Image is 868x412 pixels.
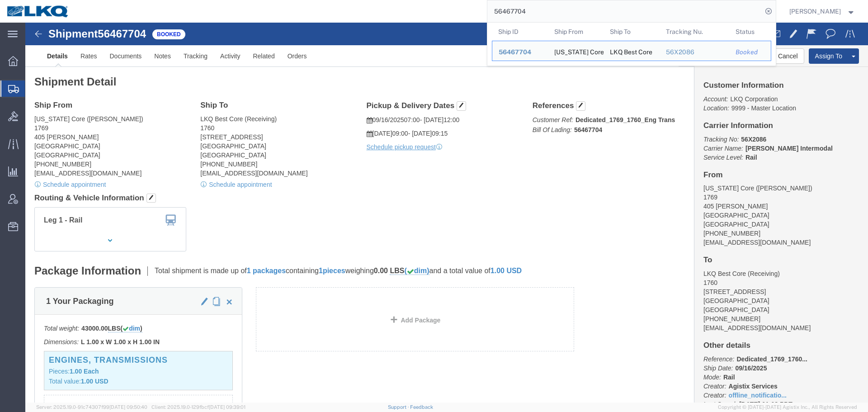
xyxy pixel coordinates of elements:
th: Ship To [604,23,660,41]
span: [DATE] 09:50:40 [109,404,147,410]
a: Feedback [410,404,433,410]
th: Tracking Nu. [659,23,729,41]
button: [PERSON_NAME] [789,6,856,17]
table: Search Results [492,23,776,66]
div: Booked [736,47,764,57]
span: 56467704 [499,48,531,56]
span: [DATE] 09:39:01 [209,404,245,410]
div: LKQ Best Core [610,41,652,61]
span: Rajasheker Reddy [789,6,841,16]
th: Status [729,23,771,41]
span: Copyright © [DATE]-[DATE] Agistix Inc., All Rights Reserved [718,403,857,411]
span: Server: 2025.19.0-91c74307f99 [36,404,147,410]
th: Ship ID [492,23,548,41]
div: California Core [554,41,597,61]
div: 56X2086 [665,47,723,57]
a: Support [388,404,410,410]
div: 56467704 [499,47,542,57]
img: logo [6,5,70,18]
input: Search for shipment number, reference number [487,0,762,22]
iframe: FS Legacy Container [25,23,868,403]
span: Client: 2025.19.0-129fbcf [151,404,245,410]
th: Ship From [547,23,604,41]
